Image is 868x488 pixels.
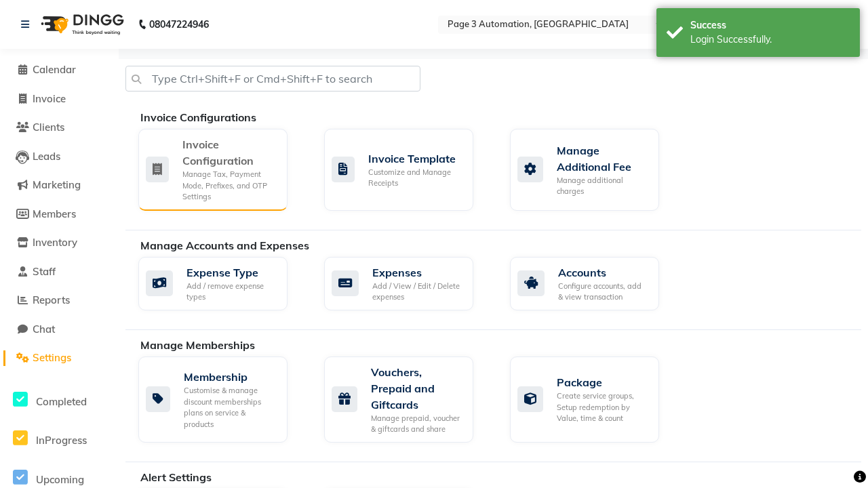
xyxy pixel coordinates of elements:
a: AccountsConfigure accounts, add & view transaction [510,257,675,310]
a: Inventory [3,235,115,251]
div: Add / View / Edit / Delete expenses [372,281,462,303]
div: Add / remove expense types [186,281,277,303]
a: Leads [3,149,115,165]
a: ExpensesAdd / View / Edit / Delete expenses [324,257,490,310]
span: Marketing [33,178,81,191]
div: Create service groups, Setup redemption by Value, time & count [557,390,648,424]
span: Chat [33,323,55,335]
div: Accounts [558,264,648,281]
div: Configure accounts, add & view transaction [558,281,648,303]
a: Settings [3,350,115,366]
div: Customize and Manage Receipts [368,167,462,189]
a: Reports [3,293,115,308]
div: Manage prepaid, voucher & giftcards and share [371,413,462,435]
b: 08047224946 [149,5,209,43]
a: PackageCreate service groups, Setup redemption by Value, time & count [510,357,675,443]
div: Package [557,374,648,390]
a: Clients [3,120,115,136]
a: Manage Additional FeeManage additional charges [510,129,675,211]
div: Login Successfully. [690,33,850,47]
span: Invoice [33,92,66,105]
a: Chat [3,322,115,338]
span: Staff [33,265,56,278]
a: Invoice [3,91,115,107]
a: Expense TypeAdd / remove expense types [138,257,304,310]
a: Staff [3,264,115,280]
div: Manage Tax, Payment Mode, Prefixes, and OTP Settings [182,169,277,203]
div: Membership [184,369,277,385]
span: Upcoming [36,473,84,486]
span: Clients [33,121,64,134]
span: Reports [33,293,70,306]
div: Expense Type [186,264,277,281]
div: Expenses [372,264,462,281]
a: Calendar [3,62,115,78]
img: logo [35,5,127,43]
span: InProgress [36,434,87,447]
a: Members [3,207,115,222]
div: Success [690,18,850,33]
input: Type Ctrl+Shift+F or Cmd+Shift+F to search [125,66,420,91]
div: Manage additional charges [557,175,648,197]
span: Calendar [33,63,76,76]
a: Invoice ConfigurationManage Tax, Payment Mode, Prefixes, and OTP Settings [138,129,304,211]
span: Members [33,207,76,220]
div: Vouchers, Prepaid and Giftcards [371,364,462,413]
span: Leads [33,150,60,163]
div: Manage Additional Fee [557,142,648,175]
span: Completed [36,395,87,408]
div: Invoice Configuration [182,136,277,169]
a: MembershipCustomise & manage discount memberships plans on service & products [138,357,304,443]
span: Inventory [33,236,77,249]
a: Vouchers, Prepaid and GiftcardsManage prepaid, voucher & giftcards and share [324,357,490,443]
div: Invoice Template [368,150,462,167]
div: Customise & manage discount memberships plans on service & products [184,385,277,430]
span: Settings [33,351,71,364]
a: Invoice TemplateCustomize and Manage Receipts [324,129,490,211]
a: Marketing [3,178,115,193]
